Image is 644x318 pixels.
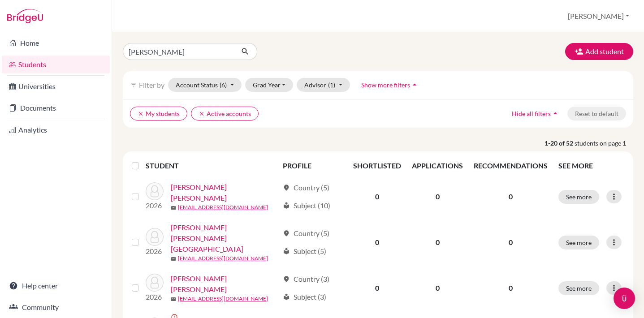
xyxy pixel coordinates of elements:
p: 0 [474,283,548,293]
a: [EMAIL_ADDRESS][DOMAIN_NAME] [178,203,268,211]
th: STUDENT [146,155,277,176]
button: Grad Year [245,78,294,92]
span: students on page 1 [575,138,633,148]
img: ALBORNOZ OROZCO, AYLEEN [146,182,164,200]
span: location_on [283,230,290,237]
span: location_on [283,275,290,283]
a: [EMAIL_ADDRESS][DOMAIN_NAME] [178,295,268,303]
button: See more [558,236,599,249]
p: 2026 [146,292,164,302]
p: 2026 [146,200,164,211]
td: 0 [406,217,468,268]
th: PROFILE [277,155,348,176]
i: filter_list [130,81,137,88]
button: clearMy students [130,107,187,120]
th: RECOMMENDATIONS [468,155,553,176]
span: local_library [283,293,290,301]
button: See more [558,281,599,295]
a: Analytics [2,121,110,139]
button: clearActive accounts [191,107,259,120]
p: 0 [474,191,548,202]
a: [PERSON_NAME] [PERSON_NAME][GEOGRAPHIC_DATA] [171,222,279,254]
img: ARBIZU VALENCIA , AMELIA [146,228,164,246]
span: mail [171,256,176,262]
p: 2026 [146,246,164,257]
i: arrow_drop_up [410,80,419,89]
input: Find student by name... [123,43,234,60]
span: (1) [328,81,335,89]
span: local_library [283,248,290,255]
a: Help center [2,277,110,295]
div: Subject (3) [283,292,326,302]
button: See more [558,190,599,204]
div: Subject (10) [283,200,330,211]
img: Bridge-U [7,9,43,23]
span: location_on [283,184,290,191]
a: [PERSON_NAME] [PERSON_NAME] [171,273,279,295]
a: [EMAIL_ADDRESS][DOMAIN_NAME] [178,254,268,262]
span: mail [171,205,176,211]
a: Documents [2,99,110,117]
i: clear [199,111,205,117]
button: Add student [565,43,633,60]
strong: 1-20 of 52 [545,138,575,148]
div: Open Intercom Messenger [614,288,635,309]
th: SHORTLISTED [348,155,406,176]
i: clear [138,111,144,117]
button: Reset to default [567,107,626,120]
div: Country (5) [283,228,329,239]
span: (6) [220,81,227,89]
span: mail [171,297,176,302]
a: Community [2,298,110,316]
div: Country (3) [283,274,329,284]
span: Show more filters [361,81,410,89]
span: local_library [283,202,290,209]
td: 0 [348,217,406,268]
button: Advisor(1) [297,78,350,92]
a: Universities [2,77,110,95]
p: 0 [474,237,548,248]
td: 0 [348,268,406,308]
div: Country (5) [283,182,329,193]
a: Home [2,34,110,52]
span: Hide all filters [512,110,551,117]
td: 0 [406,268,468,308]
button: Show more filtersarrow_drop_up [354,78,427,92]
th: SEE MORE [553,155,630,176]
button: Account Status(6) [168,78,242,92]
i: arrow_drop_up [551,109,560,118]
th: APPLICATIONS [406,155,468,176]
td: 0 [348,176,406,217]
div: Subject (5) [283,246,326,257]
a: [PERSON_NAME] [PERSON_NAME] [171,182,279,203]
a: Students [2,56,110,73]
button: [PERSON_NAME] [564,8,633,25]
button: Hide all filtersarrow_drop_up [504,107,567,120]
img: AVILA OCHOA, JUANITA [146,274,164,292]
td: 0 [406,176,468,217]
span: Filter by [139,81,164,89]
